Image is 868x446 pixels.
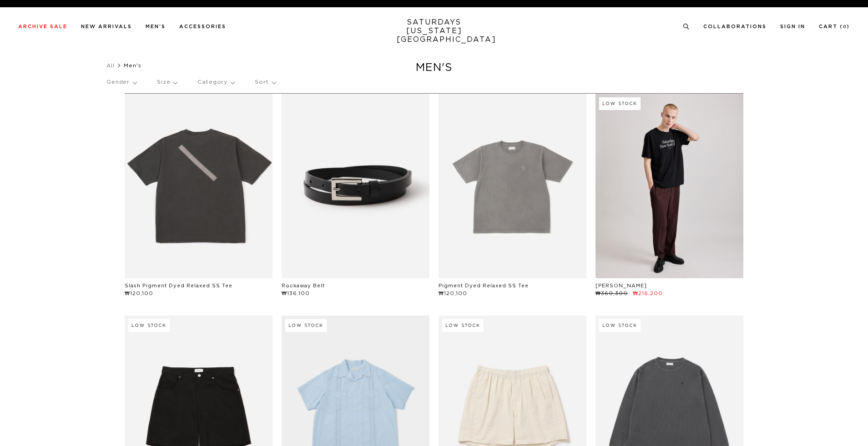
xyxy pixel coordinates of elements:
[124,63,141,68] span: Men's
[18,24,67,29] a: Archive Sale
[125,283,232,288] a: Slash Pigment Dyed Relaxed SS Tee
[599,319,641,332] div: Low Stock
[599,97,641,110] div: Low Stock
[633,291,663,296] span: ₩216,200
[843,25,847,29] small: 0
[106,72,136,93] p: Gender
[81,24,132,29] a: New Arrivals
[106,63,115,68] a: All
[255,72,275,93] p: Sort
[439,283,529,288] a: Pigment Dyed Relaxed SS Tee
[439,291,467,296] span: ₩120,100
[179,24,226,29] a: Accessories
[397,18,472,44] a: SATURDAYS[US_STATE][GEOGRAPHIC_DATA]
[285,319,327,332] div: Low Stock
[819,24,850,29] a: Cart (0)
[128,319,170,332] div: Low Stock
[595,283,647,288] a: [PERSON_NAME]
[146,24,166,29] a: Men's
[703,24,767,29] a: Collaborations
[157,72,177,93] p: Size
[595,291,628,296] span: ₩360,300
[125,291,153,296] span: ₩120,100
[442,319,484,332] div: Low Stock
[282,283,325,288] a: Rockaway Belt
[282,291,310,296] span: ₩136,100
[780,24,805,29] a: Sign In
[197,72,234,93] p: Category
